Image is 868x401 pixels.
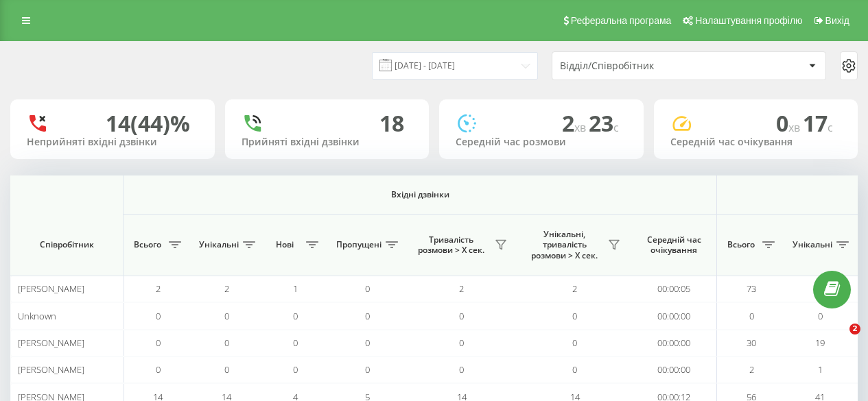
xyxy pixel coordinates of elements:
[572,337,577,349] span: 0
[571,15,672,26] span: Реферальна програма
[642,234,706,256] span: Середній час очікування
[788,120,803,135] span: хв
[224,363,229,376] span: 0
[803,108,833,138] span: 17
[412,234,491,256] span: Тривалість розмови > Х сек.
[818,310,823,322] span: 0
[572,282,577,295] span: 2
[631,302,717,329] td: 00:00:00
[224,310,229,322] span: 0
[242,136,413,148] div: Прийняті вхідні дзвінки
[156,337,161,349] span: 0
[18,282,84,295] span: [PERSON_NAME]
[336,239,382,250] span: Пропущені
[130,239,165,250] span: Всього
[849,324,860,335] span: 2
[815,337,825,349] span: 19
[631,276,717,302] td: 00:00:05
[27,136,198,148] div: Неприйняті вхідні дзвінки
[293,337,298,349] span: 0
[724,239,758,250] span: Всього
[156,363,161,376] span: 0
[562,108,589,138] span: 2
[589,108,619,138] span: 23
[574,120,589,135] span: хв
[818,363,823,376] span: 1
[525,229,604,261] span: Унікальні, тривалість розмови > Х сек.
[199,239,239,250] span: Унікальні
[793,239,832,250] span: Унікальні
[670,136,842,148] div: Середній час очікування
[459,337,464,349] span: 0
[156,310,161,322] span: 0
[749,310,754,322] span: 0
[828,120,833,135] span: c
[459,282,464,295] span: 2
[365,310,370,322] span: 0
[631,330,717,356] td: 00:00:00
[156,282,161,295] span: 2
[572,310,577,322] span: 0
[379,110,404,136] div: 18
[747,282,756,295] span: 73
[613,120,619,135] span: c
[747,337,756,349] span: 30
[18,337,84,349] span: [PERSON_NAME]
[825,15,849,26] span: Вихід
[224,282,229,295] span: 2
[159,189,681,200] span: Вхідні дзвінки
[749,363,754,376] span: 2
[776,108,803,138] span: 0
[22,239,111,250] span: Співробітник
[459,310,464,322] span: 0
[106,110,190,136] div: 14 (44)%
[365,363,370,376] span: 0
[456,136,627,148] div: Середній час розмови
[572,363,577,376] span: 0
[695,15,802,26] span: Налаштування профілю
[821,324,854,356] iframe: Intercom live chat
[560,60,724,72] div: Відділ/Співробітник
[224,337,229,349] span: 0
[293,363,298,376] span: 0
[293,282,298,295] span: 1
[268,239,302,250] span: Нові
[365,337,370,349] span: 0
[293,310,298,322] span: 0
[18,310,56,322] span: Unknown
[18,363,84,376] span: [PERSON_NAME]
[459,363,464,376] span: 0
[631,356,717,383] td: 00:00:00
[365,282,370,295] span: 0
